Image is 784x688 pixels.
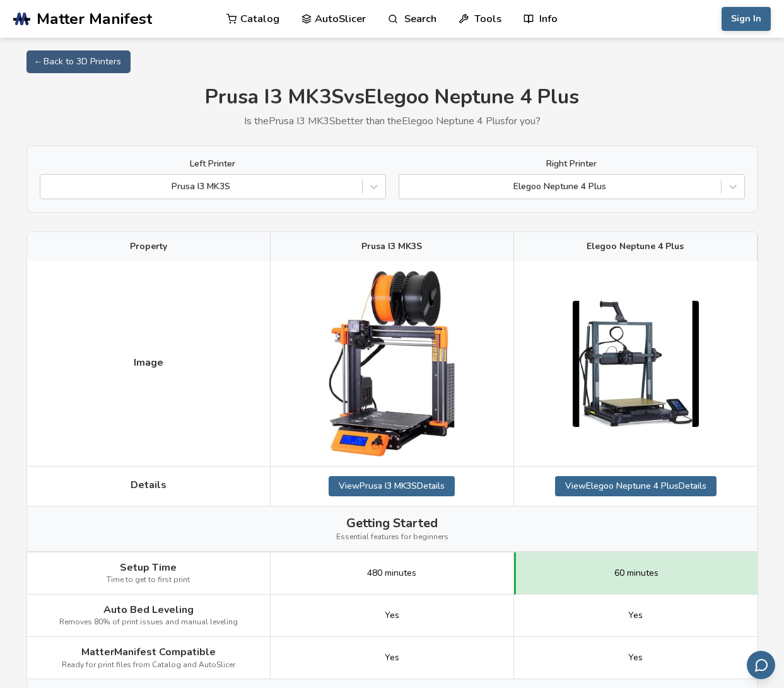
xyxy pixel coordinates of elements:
img: Prusa I3 MK3S [329,271,455,457]
span: Yes [628,610,643,621]
button: Send feedback via email [747,651,775,679]
span: 60 minutes [614,568,658,578]
a: ← Back to 3D Printers [26,50,131,73]
h1: Prusa I3 MK3S vs Elegoo Neptune 4 Plus [26,86,758,109]
label: Right Printer [399,159,745,169]
span: Removes 80% of print issues and manual leveling [59,618,238,627]
input: Elegoo Neptune 4 Plus [406,182,408,192]
label: Left Printer [40,159,386,169]
span: Auto Bed Leveling [103,604,194,615]
span: Yes [385,610,399,621]
span: Image [134,357,163,368]
img: Elegoo Neptune 4 Plus [573,301,699,427]
input: Prusa I3 MK3S [47,182,49,192]
span: Ready for print files from Catalog and AutoSlicer [62,661,235,670]
a: ViewPrusa I3 MK3SDetails [329,476,455,496]
span: Setup Time [120,562,177,573]
button: Sign In [722,7,771,31]
span: Essential features for beginners [336,533,448,542]
a: ViewElegoo Neptune 4 PlusDetails [555,476,717,496]
span: Time to get to first print [107,576,190,585]
span: Yes [628,653,643,663]
span: Details [131,479,167,491]
span: Matter Manifest [37,10,152,28]
span: Property [130,242,167,252]
p: Is the Prusa I3 MK3S better than the Elegoo Neptune 4 Plus for you? [26,115,758,127]
span: Yes [385,653,399,663]
span: Getting Started [346,516,438,530]
span: 480 minutes [367,568,416,578]
span: MatterManifest Compatible [81,646,216,658]
span: Elegoo Neptune 4 Plus [587,242,684,252]
span: Prusa I3 MK3S [361,242,422,252]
